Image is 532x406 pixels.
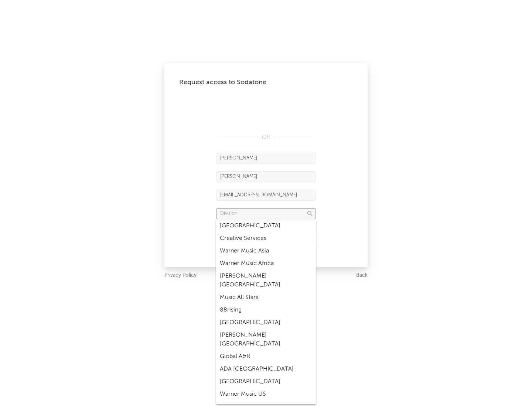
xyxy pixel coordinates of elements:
[216,190,316,201] input: Email
[216,350,316,363] div: Global A&R
[216,363,316,375] div: ADA [GEOGRAPHIC_DATA]
[216,304,316,316] div: 88rising
[179,78,353,87] div: Request access to Sodatone
[216,329,316,350] div: [PERSON_NAME] [GEOGRAPHIC_DATA]
[216,153,316,164] input: First Name
[216,171,316,182] input: Last Name
[164,271,197,280] a: Privacy Policy
[216,270,316,291] div: [PERSON_NAME] [GEOGRAPHIC_DATA]
[216,291,316,304] div: Music All Stars
[216,257,316,270] div: Warner Music Africa
[216,375,316,388] div: [GEOGRAPHIC_DATA]
[216,316,316,329] div: [GEOGRAPHIC_DATA]
[216,245,316,257] div: Warner Music Asia
[216,388,316,400] div: Warner Music US
[356,271,368,280] a: Back
[216,220,316,232] div: [GEOGRAPHIC_DATA]
[216,133,316,142] div: OR
[216,208,316,219] input: Division
[216,232,316,245] div: Creative Services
